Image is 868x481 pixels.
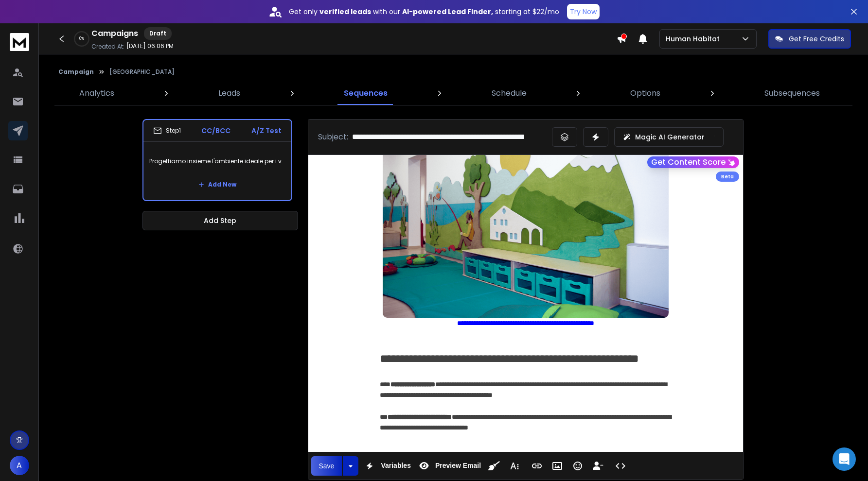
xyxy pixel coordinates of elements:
p: Subsequences [764,87,820,99]
p: Sequences [344,87,388,99]
div: Step 1 [153,126,181,135]
button: Variables [360,456,413,476]
button: Add New [191,175,244,194]
a: Analytics [73,82,120,105]
p: 0 % [79,36,84,42]
span: Variables [379,462,413,470]
button: Code View [611,456,630,476]
p: Leads [218,87,240,99]
p: Try Now [570,7,597,17]
button: A [10,456,29,475]
button: Add Step [142,211,298,230]
p: Analytics [79,87,114,99]
button: Try Now [567,4,600,19]
img: logo [10,33,29,51]
button: Magic AI Generator [614,127,724,147]
a: Schedule [486,82,532,105]
a: Leads [213,82,246,105]
li: Step1CC/BCCA/Z TestProgettiamo insieme l'ambiente ideale per i vostri bambini?Add New [142,119,292,201]
a: Options [624,82,666,105]
strong: verified leads [319,7,371,17]
p: A/Z Test [251,126,282,136]
button: Emoticons [568,456,587,476]
button: Save [311,456,342,476]
p: Get only with our starting at $22/mo [289,7,559,17]
p: [GEOGRAPHIC_DATA] [109,68,175,76]
button: Preview Email [415,456,483,476]
p: Schedule [492,87,527,99]
p: CC/BCC [201,126,230,136]
p: Progettiamo insieme l'ambiente ideale per i vostri bambini? [149,148,285,175]
a: Subsequences [759,82,826,105]
p: Human Habitat [666,34,724,44]
a: Sequences [338,82,393,105]
button: Get Free Credits [768,29,851,49]
div: Draft [144,27,172,40]
span: Preview Email [433,462,483,470]
p: Created At: [91,43,124,51]
p: Magic AI Generator [635,132,705,142]
button: Campaign [58,68,94,76]
div: Open Intercom Messenger [833,447,856,471]
div: Beta [716,172,739,182]
h1: Campaigns [91,28,138,39]
p: [DATE] 06:06 PM [126,42,174,50]
p: Get Free Credits [789,34,844,44]
button: Insert Unsubscribe Link [589,456,607,476]
button: Get Content Score [647,156,739,168]
p: Options [630,87,660,99]
strong: AI-powered Lead Finder, [402,7,493,17]
p: Subject: [318,131,348,143]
